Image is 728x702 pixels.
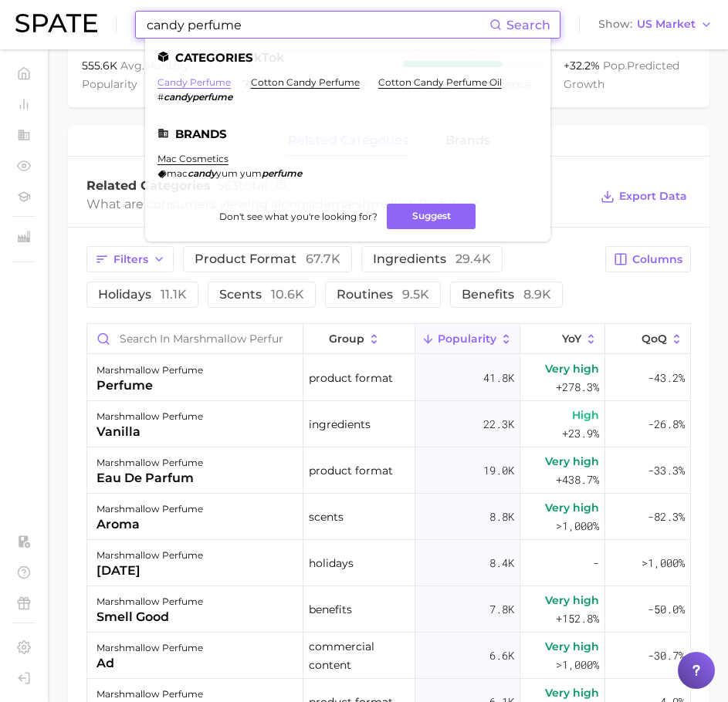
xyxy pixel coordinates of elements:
[556,378,599,397] span: +278.3%
[145,12,489,38] input: Search here for a brand, industry, or ingredient
[489,646,514,665] span: 6.6k
[262,167,302,179] em: perfume
[373,253,491,265] span: ingredients
[506,18,550,32] span: Search
[195,253,340,265] span: product format
[309,415,371,434] span: ingredients
[157,91,164,103] span: #
[82,59,120,73] span: 555.6k
[251,76,360,88] a: cotton candy perfume
[98,289,187,301] span: holidays
[648,600,685,619] span: -50.0%
[637,20,696,29] span: US Market
[309,508,344,526] span: scents
[97,407,203,426] div: marshmallow perfume
[337,289,429,301] span: routines
[157,127,538,140] li: Brands
[483,369,514,387] span: 41.8k
[97,454,203,472] div: marshmallow perfume
[97,592,203,611] div: marshmallow perfume
[483,461,514,480] span: 19.0k
[15,14,97,32] img: SPATE
[309,554,354,572] span: holidays
[562,424,599,443] span: +23.9%
[594,15,716,35] button: ShowUS Market
[572,406,599,424] span: High
[520,324,605,354] button: YoY
[113,253,148,266] span: Filters
[415,324,520,354] button: Popularity
[219,211,378,222] span: Don't see what you're looking for?
[462,289,551,301] span: benefits
[303,324,416,354] button: group
[642,555,685,570] span: >1,000%
[309,600,352,619] span: benefits
[648,415,685,434] span: -26.8%
[161,287,187,302] span: 11.1k
[120,59,144,73] abbr: average
[556,518,599,533] span: >1,000%
[97,376,203,395] div: perfume
[545,498,599,517] span: Very high
[545,452,599,471] span: Very high
[309,461,393,480] span: product format
[87,324,303,353] input: Search in marshmallow perfume
[556,609,599,628] span: +152.8%
[309,637,410,674] span: commercial content
[97,469,203,488] div: eau de parfum
[157,51,538,64] li: Categories
[489,600,514,619] span: 7.8k
[387,204,476,229] button: Suggest
[564,59,679,91] span: predicted growth
[219,289,304,301] span: scents
[87,401,690,447] button: marshmallow perfumevanillaingredients22.3kHigh+23.9%-26.8%
[598,20,632,29] span: Show
[564,59,603,73] span: +32.2%
[216,167,262,179] span: yum yum
[309,369,393,387] span: product format
[605,324,690,354] button: QoQ
[545,637,599,656] span: Very high
[188,167,216,179] em: candy
[603,59,627,73] abbr: popularity index
[97,608,203,626] div: smell good
[164,91,232,103] em: candyperfume
[545,683,599,702] span: Very high
[12,667,36,690] a: Log out. Currently logged in with e-mail anna.katsnelson@mane.com.
[455,251,491,266] span: 29.4k
[97,515,203,534] div: aroma
[562,332,581,345] span: YoY
[619,190,687,203] span: Export Data
[402,287,429,302] span: 9.5k
[489,508,514,526] span: 8.8k
[86,178,211,193] span: Related Categories
[167,167,188,179] span: mac
[87,540,690,586] button: marshmallow perfume[DATE]holidays8.4k->1,000%
[605,246,691,272] button: Columns
[593,554,599,572] span: -
[648,461,685,480] span: -33.3%
[648,369,685,387] span: -43.2%
[97,500,203,518] div: marshmallow perfume
[489,554,514,572] span: 8.4k
[97,546,203,565] div: marshmallow perfume
[378,76,502,88] a: cotton candy perfume oil
[483,415,514,434] span: 22.3k
[632,253,682,266] span: Columns
[97,361,203,380] div: marshmallow perfume
[97,423,203,441] div: vanilla
[97,654,203,673] div: ad
[556,471,599,489] span: +438.7%
[82,59,189,91] span: monthly popularity
[556,657,599,672] span: >1,000%
[648,646,685,665] span: -30.7%
[86,194,589,214] div: What are consumers viewing alongside ?
[157,76,231,88] a: candy perfume
[97,562,203,580] div: [DATE]
[87,633,690,679] button: marshmallow perfumeadcommercial content6.6kVery high>1,000%-30.7%
[157,153,229,164] a: mac cosmetics
[86,246,174,272] button: Filters
[438,332,496,345] span: Popularity
[87,494,690,540] button: marshmallow perfumearomascents8.8kVery high>1,000%-82.3%
[329,332,364,345] span: group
